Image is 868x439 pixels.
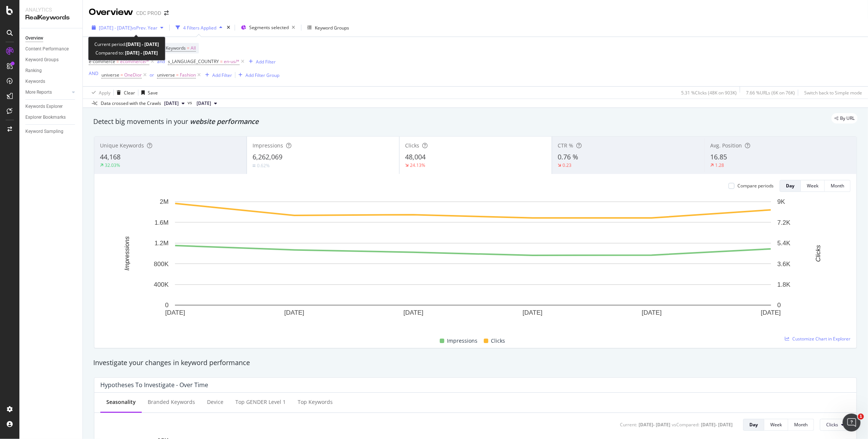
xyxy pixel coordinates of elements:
[154,261,169,268] text: 800K
[89,70,98,77] div: AND
[804,90,862,96] div: Switch back to Simple mode
[25,13,76,22] div: RealKeywords
[792,336,850,342] span: Customize Chart in Explorer
[93,358,858,368] div: Investigate your changes in keyword performance
[165,309,185,316] text: [DATE]
[777,281,791,288] text: 1.8K
[25,88,70,96] a: More Reports
[148,398,195,406] div: Branded Keywords
[715,162,724,168] div: 1.28
[106,398,136,406] div: Seasonality
[207,398,223,406] div: Device
[180,70,196,80] span: Fashion
[176,72,179,78] span: =
[777,198,785,205] text: 9K
[212,72,232,78] div: Add Filter
[315,25,349,31] div: Keyword Groups
[246,57,276,66] button: Add Filter
[820,419,850,431] button: Clicks
[672,421,699,428] div: vs Compared :
[710,152,727,161] span: 16.85
[25,113,66,121] div: Explorer Bookmarks
[25,128,77,136] a: Keyword Sampling
[100,152,120,161] span: 44,168
[284,309,304,316] text: [DATE]
[25,34,43,42] div: Overview
[298,398,333,406] div: Top Keywords
[405,152,426,161] span: 48,004
[25,67,77,75] a: Ranking
[89,87,110,99] button: Apply
[120,72,123,78] span: =
[164,100,179,107] span: 2025 Sep. 5th
[256,59,276,65] div: Add Filter
[25,6,76,13] div: Analytics
[188,99,194,106] span: vs
[558,142,573,149] span: CTR %
[410,162,425,168] div: 24.13%
[788,419,814,431] button: Month
[801,180,825,192] button: Week
[253,142,283,149] span: Impressions
[701,421,733,428] div: [DATE] - [DATE]
[25,56,59,64] div: Keyword Groups
[253,152,282,161] span: 6,262,069
[235,71,279,80] button: Add Filter Group
[825,180,850,192] button: Month
[831,183,844,189] div: Month
[447,336,478,345] span: Impressions
[743,419,764,431] button: Day
[404,309,424,316] text: [DATE]
[749,421,758,428] div: Day
[840,116,855,121] span: By URL
[558,152,578,161] span: 0.76 %
[89,22,166,34] button: [DATE] - [DATE]vsPrev. Year
[168,58,219,65] span: s_LANGUAGE_COUNTRY
[157,72,175,78] span: universe
[157,58,165,65] div: and
[220,58,223,65] span: =
[124,50,158,56] b: [DATE] - [DATE]
[123,236,131,271] text: Impressions
[124,90,135,96] div: Clear
[100,381,208,389] div: Hypotheses to Investigate - Over Time
[120,56,149,67] span: ecommerce/*
[154,219,169,226] text: 1.6M
[642,309,662,316] text: [DATE]
[25,34,77,42] a: Overview
[116,58,119,65] span: =
[304,22,352,34] button: Keyword Groups
[25,45,69,53] div: Content Performance
[405,142,419,149] span: Clicks
[132,25,157,31] span: vs Prev. Year
[257,162,270,169] div: 0.62%
[639,421,670,428] div: [DATE] - [DATE]
[25,45,77,53] a: Content Performance
[25,67,42,75] div: Ranking
[25,88,52,96] div: More Reports
[160,198,169,205] text: 2M
[202,71,232,80] button: Add Filter
[737,183,774,189] div: Compare periods
[101,100,161,107] div: Data crossed with the Crawls
[858,414,864,420] span: 1
[150,72,154,78] div: or
[25,78,45,85] div: Keywords
[173,22,225,34] button: 4 Filters Applied
[831,113,858,124] div: legacy label
[25,56,77,64] a: Keyword Groups
[148,90,158,96] div: Save
[124,70,142,80] span: OneDior
[794,421,808,428] div: Month
[235,398,286,406] div: Top GENDER Level 1
[99,25,132,31] span: [DATE] - [DATE]
[100,198,846,328] svg: A chart.
[523,309,543,316] text: [DATE]
[101,72,119,78] span: universe
[770,421,782,428] div: Week
[100,142,144,149] span: Unique Keywords
[187,45,189,51] span: =
[620,421,637,428] div: Current:
[491,336,505,345] span: Clicks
